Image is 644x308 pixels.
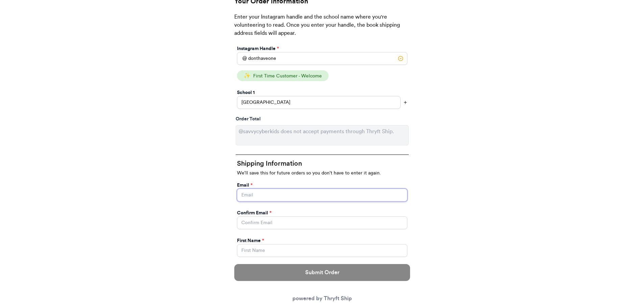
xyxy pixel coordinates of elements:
[237,52,247,65] div: @
[237,159,407,168] h2: Shipping Information
[244,73,251,78] span: ✨
[237,182,253,189] label: Email
[237,210,271,216] label: Confirm Email
[237,244,407,257] input: First Name
[237,216,407,229] input: Confirm Email
[237,170,407,176] p: We'll save this for future orders so you don't have to enter it again.
[237,45,279,52] label: Instagram Handle
[253,74,322,78] span: First Time Customer - Welcome
[234,13,410,44] p: Enter your Instagram handle and the school name where you're volunteering to read. Once you enter...
[237,237,264,244] label: First Name
[236,116,409,122] div: Order Total
[237,96,401,109] input: ex. University of Georgia
[237,89,255,96] label: School 1
[237,189,407,202] input: Email
[234,264,410,281] button: Submit Order
[292,296,352,301] a: powered by Thryft Ship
